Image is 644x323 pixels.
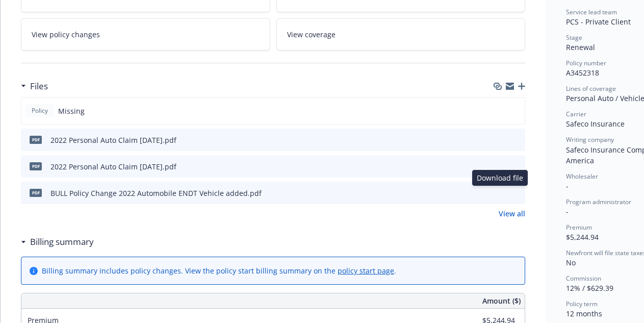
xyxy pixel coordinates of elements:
h3: Billing summary [30,235,94,249]
span: Renewal [566,42,595,52]
span: - [566,207,569,216]
span: View coverage [287,29,336,40]
span: View policy changes [32,29,100,40]
span: pdf [30,136,42,143]
span: Policy term [566,300,598,308]
div: Download file [472,170,528,186]
span: pdf [30,189,42,196]
span: Carrier [566,110,586,118]
a: View all [499,208,525,219]
button: download file [496,135,504,145]
div: 2022 Personal Auto Claim [DATE].pdf [50,161,176,172]
span: Commission [566,274,601,283]
span: pdf [30,162,42,170]
span: 12% / $629.39 [566,283,613,293]
button: preview file [512,161,521,172]
button: preview file [512,135,521,145]
span: No [566,258,576,267]
span: $5,244.94 [566,232,599,242]
span: Stage [566,33,582,42]
span: Policy number [566,59,606,67]
span: - [566,181,569,191]
div: BULL Policy Change 2022 Automobile ENDT Vehicle added.pdf [50,188,262,198]
span: Program administrator [566,197,631,206]
span: 12 months [566,309,602,318]
a: policy start page [338,266,394,276]
a: View coverage [276,18,526,51]
span: Missing [58,106,85,116]
span: Wholesaler [566,172,598,181]
button: download file [496,161,504,172]
div: Billing summary includes policy changes. View the policy start billing summary on the . [42,265,396,276]
button: preview file [512,188,521,198]
span: PCS - Private Client [566,17,631,27]
a: View policy changes [21,18,270,51]
button: download file [496,188,504,198]
h3: Files [30,80,48,93]
span: Lines of coverage [566,84,616,93]
span: Premium [566,223,592,232]
div: Billing summary [21,235,94,249]
span: Service lead team [566,8,617,16]
span: A3452318 [566,68,599,78]
span: Amount ($) [482,295,521,306]
span: Safeco Insurance [566,119,625,129]
div: Files [21,80,48,93]
div: 2022 Personal Auto Claim [DATE].pdf [50,135,176,145]
span: Writing company [566,135,614,144]
span: Policy [30,106,50,115]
